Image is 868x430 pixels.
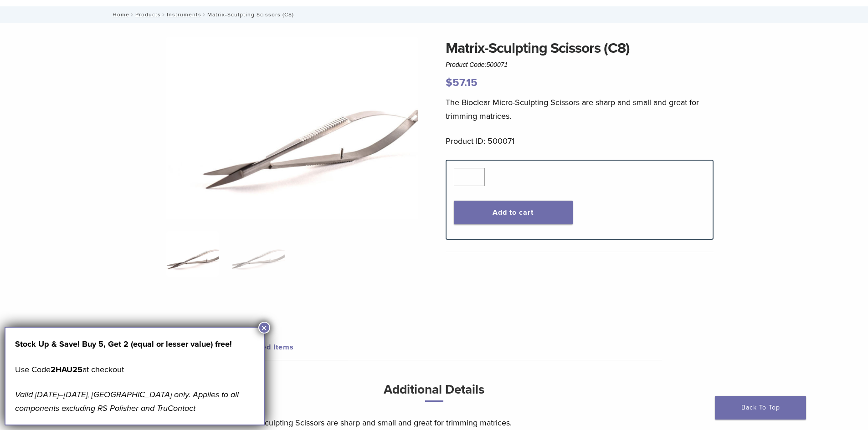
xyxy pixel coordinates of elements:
span: / [201,12,207,17]
strong: 2HAU25 [51,364,82,374]
em: Valid [DATE]–[DATE], [GEOGRAPHIC_DATA] only. Applies to all components excluding RS Polisher and ... [15,390,239,413]
nav: Matrix-Sculpting Scissors (C8) [106,6,762,23]
a: Instruments [167,11,201,18]
img: Matrix-Sculpting Scissors (C8) - Image 2 [232,231,285,277]
span: 500071 [487,61,508,68]
p: Product ID: 500071 [446,134,714,148]
strong: Stock Up & Save! Buy 5, Get 2 (equal or lesser value) free! [15,339,232,349]
button: Close [258,322,270,334]
img: Clark Matrix Sculpting Scissors-2.1 [166,37,418,219]
h1: Matrix-Sculpting Scissors (C8) [446,37,714,59]
p: The Bioclear Micro-Sculpting Scissors are sharp and small and great for trimming matrices. [190,416,678,430]
span: $ [446,76,452,89]
a: Home [110,11,129,18]
a: Products [135,11,161,18]
p: The Bioclear Micro-Sculpting Scissors are sharp and small and great for trimming matrices. [446,96,714,123]
a: Back To Top [715,396,806,420]
span: / [161,12,167,17]
span: / [129,12,135,17]
p: Use Code at checkout [15,363,255,376]
h3: Additional Details [190,379,678,409]
span: Product Code: [446,61,508,68]
button: Add to cart [454,201,573,224]
a: Related Items [243,334,348,360]
img: Clark-Matrix-Sculpting-Scissors-2-e1548843179353-324x324.jpg [166,231,219,277]
bdi: 57.15 [446,76,478,89]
